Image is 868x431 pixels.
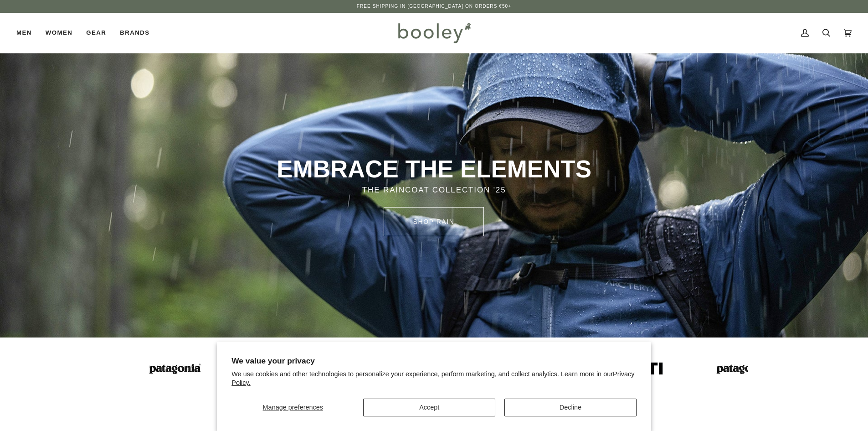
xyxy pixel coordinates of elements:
[504,399,637,416] button: Decline
[357,3,511,10] p: Free Shipping in [GEOGRAPHIC_DATA] on Orders €50+
[39,13,79,53] a: Women
[231,370,634,386] a: Privacy Policy.
[172,154,696,184] p: EMBRACE THE ELEMENTS
[172,184,696,196] p: THE RAINCOAT COLLECTION '25
[86,28,106,37] span: Gear
[363,399,495,416] button: Accept
[16,13,39,53] a: Men
[113,13,156,53] a: Brands
[79,13,113,53] a: Gear
[384,207,484,236] a: SHOP rain
[263,404,323,411] span: Manage preferences
[231,370,637,387] p: We use cookies and other technologies to personalize your experience, perform marketing, and coll...
[120,28,149,37] span: Brands
[394,20,474,46] img: Booley
[231,399,354,416] button: Manage preferences
[46,28,72,37] span: Women
[231,356,637,366] h2: We value your privacy
[16,28,32,37] span: Men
